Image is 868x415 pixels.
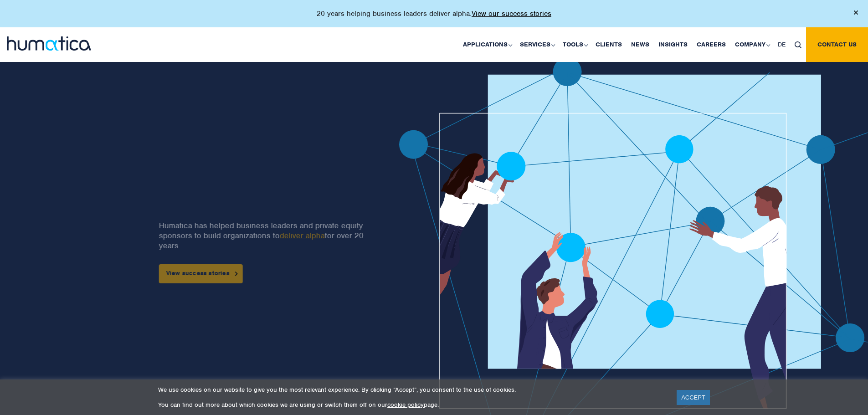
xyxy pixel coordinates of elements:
[692,27,730,62] a: Careers
[677,390,710,405] a: ACCEPT
[458,27,515,62] a: Applications
[158,401,665,409] p: You can find out more about which cookies we are using or switch them off on our page.
[558,27,591,62] a: Tools
[515,27,558,62] a: Services
[235,272,238,276] img: arrowicon
[627,27,654,62] a: News
[317,9,551,18] p: 20 years helping business leaders deliver alpha.
[7,36,91,51] img: logo
[778,41,786,48] span: DE
[159,264,242,283] a: View success stories
[591,27,627,62] a: Clients
[730,27,773,62] a: Company
[773,27,790,62] a: DE
[654,27,692,62] a: Insights
[387,401,424,409] a: cookie policy
[795,41,801,48] img: search_icon
[279,231,324,241] a: deliver alpha
[806,27,868,62] a: Contact us
[158,386,665,394] p: We use cookies on our website to give you the most relevant experience. By clicking “Accept”, you...
[159,220,370,251] p: Humatica has helped business leaders and private equity sponsors to build organizations to for ov...
[472,9,551,18] a: View our success stories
